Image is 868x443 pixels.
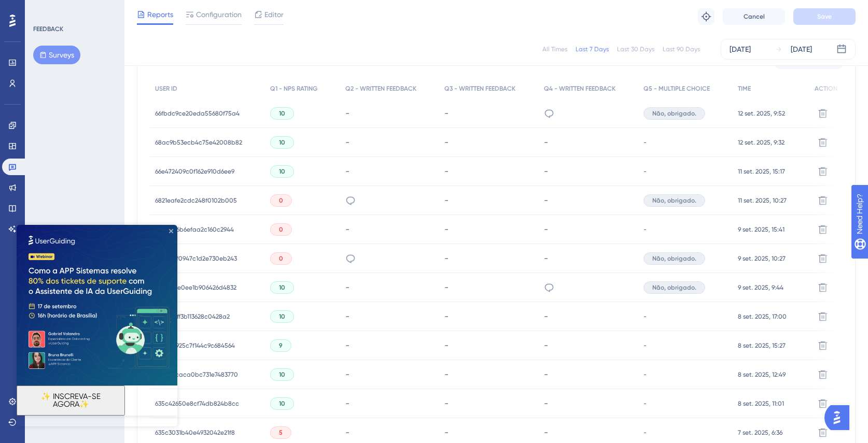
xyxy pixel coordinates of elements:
[730,43,751,55] div: [DATE]
[738,167,785,176] span: 11 set. 2025, 15:17
[652,283,696,292] span: Não, obrigado.
[723,8,785,25] button: Cancel
[279,428,283,437] span: 5
[155,138,242,147] span: 68ac9b53ecb4c75e42008b82
[444,311,533,321] div: -
[738,138,785,147] span: 12 set. 2025, 9:32
[444,369,533,379] div: -
[824,402,856,433] iframe: UserGuiding AI Assistant Launcher
[544,224,633,234] div: -
[155,196,237,205] span: 6821eafe2cdc248f0102b005
[279,399,285,408] span: 10
[542,45,567,53] div: All Times
[815,84,837,93] span: ACTION
[444,195,533,205] div: -
[279,196,283,205] span: 0
[155,370,238,379] span: 635c28caca0bc731e7483770
[444,137,533,147] div: -
[33,46,80,64] button: Surveys
[738,196,787,205] span: 11 set. 2025, 10:27
[643,225,647,234] span: -
[155,109,240,118] span: 66fbdc9ce20eda55680f75a4
[345,398,434,408] div: -
[738,341,786,350] span: 8 set. 2025, 15:27
[544,427,633,437] div: -
[155,84,177,93] span: USER ID
[444,282,533,292] div: -
[793,8,856,25] button: Save
[345,137,434,147] div: -
[444,166,533,176] div: -
[444,340,533,350] div: -
[444,84,515,93] span: Q3 - WRITTEN FEEDBACK
[544,84,615,93] span: Q4 - WRITTEN FEEDBACK
[652,196,696,205] span: Não, obrigado.
[155,341,235,350] span: 635c30925c7f144c9c684564
[155,167,234,176] span: 66e472409c0f162e910d6ee9
[345,369,434,379] div: -
[817,12,832,21] span: Save
[279,225,283,234] span: 0
[345,282,434,292] div: -
[738,254,786,263] span: 9 set. 2025, 10:27
[345,224,434,234] div: -
[196,8,242,21] span: Configuration
[155,428,235,437] span: 635c3031b40e4932042e21f8
[544,369,633,379] div: -
[345,427,434,437] div: -
[33,25,63,33] div: FEEDBACK
[270,84,317,93] span: Q1 - NPS RATING
[155,254,237,263] span: 65bbf0f0947c1d2e730eb243
[738,428,782,437] span: 7 set. 2025, 6:36
[155,283,236,292] span: 635c42fe0ee1b906426d4832
[279,167,285,176] span: 10
[643,167,647,176] span: -
[643,370,647,379] span: -
[663,45,700,53] div: Last 90 Days
[643,138,647,147] span: -
[544,137,633,147] div: -
[643,399,647,408] span: -
[544,195,633,205] div: -
[345,108,434,118] div: -
[544,340,633,350] div: -
[155,399,239,408] span: 635c42650e8cf74db824b8cc
[345,311,434,321] div: -
[544,311,633,321] div: -
[444,427,533,437] div: -
[738,225,785,234] span: 9 set. 2025, 15:41
[345,84,416,93] span: Q2 - WRITTEN FEEDBACK
[279,109,285,118] span: 10
[738,370,786,379] span: 8 set. 2025, 12:49
[152,4,157,8] div: Close Preview
[738,399,784,408] span: 8 set. 2025, 11:01
[264,8,284,21] span: Editor
[279,283,285,292] span: 10
[643,341,647,350] span: -
[345,166,434,176] div: -
[24,3,65,15] span: Need Help?
[444,108,533,118] div: -
[643,428,647,437] span: -
[744,12,765,21] span: Cancel
[147,8,173,21] span: Reports
[652,109,696,118] span: Não, obrigado.
[279,341,283,350] span: 9
[738,84,751,93] span: TIME
[279,312,285,321] span: 10
[444,253,533,263] div: -
[444,398,533,408] div: -
[791,43,812,55] div: [DATE]
[738,283,783,292] span: 9 set. 2025, 9:44
[652,254,696,263] span: Não, obrigado.
[279,370,285,379] span: 10
[279,254,283,263] span: 0
[738,109,785,118] span: 12 set. 2025, 9:52
[643,84,710,93] span: Q5 - MULTIPLE CHOICE
[155,225,234,234] span: 683f3936b6efaa2c160c2944
[155,312,230,321] span: 68aef19ff3b113628c0428a2
[544,398,633,408] div: -
[617,45,654,53] div: Last 30 Days
[279,138,285,147] span: 10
